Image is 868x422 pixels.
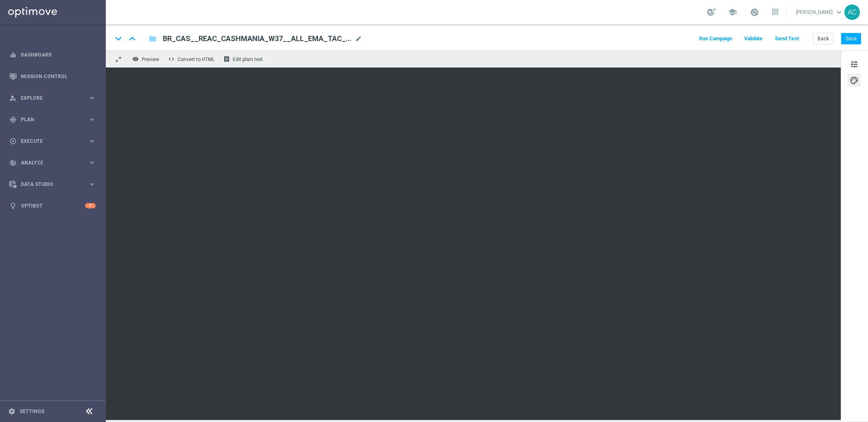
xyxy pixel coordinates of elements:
span: school [728,8,737,17]
i: play_circle_outline [9,138,17,145]
i: track_changes [9,159,17,166]
div: Data Studio [9,181,88,188]
button: track_changes Analyze keyboard_arrow_right [9,160,96,166]
i: lightbulb [9,202,17,210]
span: Preview [142,57,159,62]
i: remove_red_eye [132,56,139,62]
span: Edit plain text [233,57,263,62]
a: [PERSON_NAME]keyboard_arrow_down [795,6,844,18]
span: Explore [21,96,88,101]
span: mode_edit [355,35,362,42]
span: Convert to HTML [177,57,214,62]
i: gps_fixed [9,116,17,123]
button: Save [841,33,861,44]
button: play_circle_outline Execute keyboard_arrow_right [9,138,96,144]
div: Execute [9,138,88,145]
a: Dashboard [21,44,96,66]
div: AC [844,4,860,20]
button: Send Test [774,33,800,44]
button: palette [848,74,861,87]
button: remove_red_eye Preview [130,54,163,64]
span: Analyze [21,160,88,165]
i: settings [8,408,15,415]
button: Validate [743,33,764,44]
span: Data Studio [21,182,88,187]
button: equalizer Dashboard [9,52,96,58]
i: keyboard_arrow_right [88,137,96,145]
i: folder [149,34,157,44]
div: Plan [9,116,88,123]
span: palette [850,75,859,86]
button: Data Studio keyboard_arrow_right [9,181,96,188]
i: keyboard_arrow_down [112,33,125,45]
span: tune [850,59,859,70]
div: Optibot [9,195,96,216]
button: Back [813,33,833,44]
i: keyboard_arrow_right [88,94,96,102]
span: keyboard_arrow_down [835,8,844,17]
i: keyboard_arrow_up [126,33,138,45]
i: person_search [9,94,17,102]
i: receipt [223,56,230,62]
a: Mission Control [21,66,96,87]
span: Execute [21,139,88,144]
div: 2 [85,203,96,208]
button: gps_fixed Plan keyboard_arrow_right [9,116,96,123]
i: keyboard_arrow_right [88,180,96,188]
button: code Convert to HTML [166,54,218,64]
span: Validate [744,36,763,42]
i: equalizer [9,51,17,59]
div: Explore [9,94,88,102]
button: tune [848,57,861,70]
div: Analyze [9,159,88,166]
button: Mission Control [9,73,96,80]
i: keyboard_arrow_right [88,159,96,166]
div: Dashboard [9,44,96,66]
button: person_search Explore keyboard_arrow_right [9,95,96,101]
span: Plan [21,117,88,122]
span: code [168,56,175,62]
a: Settings [20,409,44,414]
button: Run Campaign [698,33,733,44]
div: Mission Control [9,66,96,87]
button: receipt Edit plain text [221,54,267,64]
i: keyboard_arrow_right [88,116,96,123]
a: Optibot [21,195,85,216]
button: folder [148,32,157,45]
button: lightbulb Optibot 2 [9,203,96,209]
span: BR_CAS__REAC_CASHMANIA_W37__ALL_EMA_TAC_GM [163,34,352,44]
